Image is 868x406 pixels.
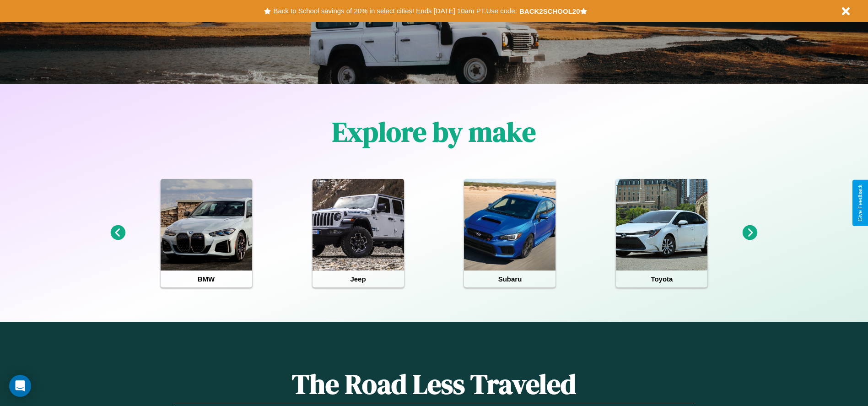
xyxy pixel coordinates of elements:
[161,271,252,287] h4: BMW
[313,271,404,287] h4: Jeep
[9,375,31,397] div: Open Intercom Messenger
[464,271,555,287] h4: Subaru
[519,7,580,15] b: BACK2SCHOOL20
[857,184,863,222] div: Give Feedback
[173,365,694,403] h1: The Road Less Traveled
[271,5,519,17] button: Back to School savings of 20% in select cities! Ends [DATE] 10am PT.Use code:
[332,113,536,151] h1: Explore by make
[616,271,707,287] h4: Toyota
